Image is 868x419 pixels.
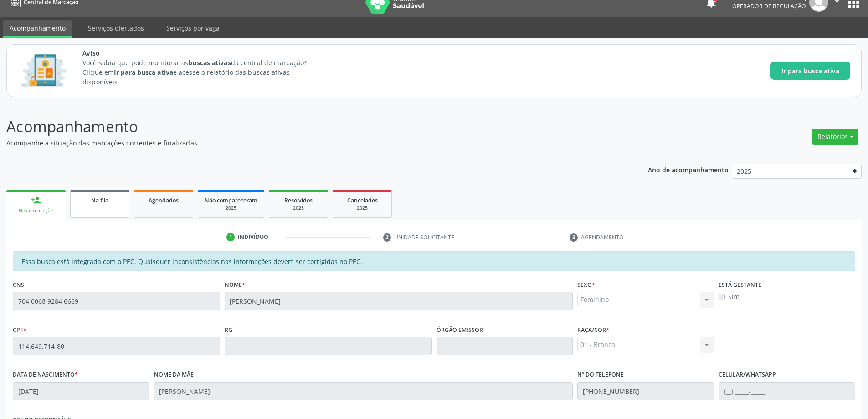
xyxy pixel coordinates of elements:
[160,20,226,36] a: Serviços por vaga
[13,251,855,271] div: Essa busca está integrada com o PEC. Quaisquer inconsistências nas informações devem ser corrigid...
[13,207,59,214] div: Nova marcação
[13,278,24,292] label: CNS
[339,205,385,212] div: 2025
[577,323,609,337] label: Raça/cor
[719,278,761,292] label: Está gestante
[781,66,839,76] span: Ir para busca ativa
[13,323,26,337] label: CPF
[154,368,194,382] label: Nome da mãe
[188,58,231,67] strong: buscas ativas
[719,368,776,382] label: Celular/WhatsApp
[31,195,41,205] div: person_add
[577,382,714,400] input: (__) _____-_____
[812,129,858,145] button: Relatórios
[719,382,855,400] input: (__) _____-_____
[6,115,605,138] p: Acompanhamento
[82,48,324,58] span: Aviso
[225,323,232,337] label: RG
[437,323,483,337] label: Órgão emissor
[648,164,729,175] p: Ano de acompanhamento
[276,205,321,212] div: 2025
[205,205,257,212] div: 2025
[577,278,595,292] label: Sexo
[6,138,605,148] p: Acompanhe a situação das marcações correntes e finalizadas
[238,233,268,241] div: Indivíduo
[577,368,624,382] label: Nº do Telefone
[284,197,313,204] span: Resolvidos
[205,197,257,204] span: Não compareceram
[91,197,108,204] span: Na fila
[770,62,850,80] button: Ir para busca ativa
[82,20,150,36] a: Serviços ofertados
[114,68,173,77] strong: Ir para busca ativa
[225,278,245,292] label: Nome
[18,50,70,91] img: Imagem de CalloutCard
[13,382,149,400] input: __/__/____
[149,197,179,204] span: Agendados
[3,20,72,38] a: Acompanhamento
[226,233,235,241] div: 1
[82,58,324,87] p: Você sabia que pode monitorar as da central de marcação? Clique em e acesse o relatório das busca...
[732,2,806,10] span: Operador de regulação
[728,292,740,301] label: Sim
[13,368,78,382] label: Data de nascimento
[347,197,378,204] span: Cancelados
